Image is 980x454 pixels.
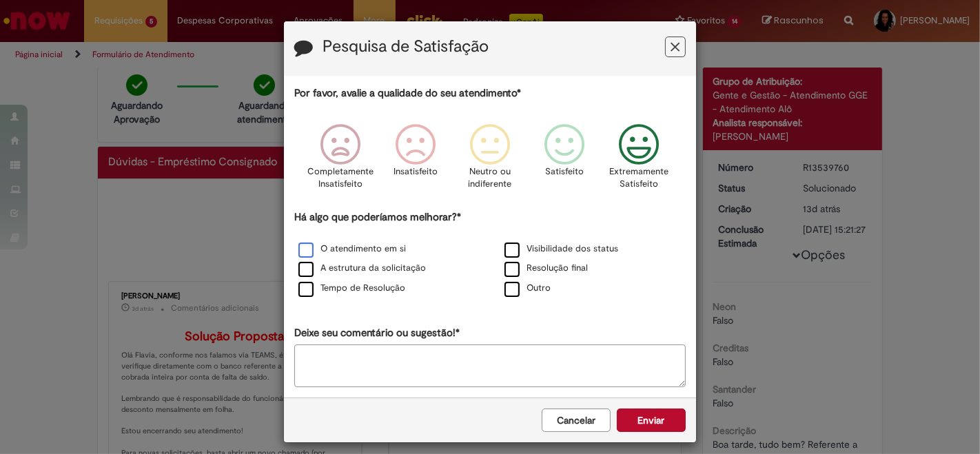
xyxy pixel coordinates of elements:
p: Neutro ou indiferente [465,165,515,191]
p: Satisfeito [545,165,584,178]
button: Cancelar [542,409,611,432]
label: Visibilidade dos status [504,243,618,256]
label: Pesquisa de Satisfação [323,38,489,56]
div: Extremamente Satisfeito [604,114,674,208]
div: Completamente Insatisfeito [305,114,376,208]
label: Resolução final [504,262,588,275]
label: Tempo de Resolução [298,282,405,295]
p: Completamente Insatisfeito [308,165,374,191]
button: Enviar [617,409,686,432]
div: Insatisfeito [380,114,451,208]
label: A estrutura da solicitação [298,262,426,275]
div: Neutro ou indiferente [455,114,525,208]
label: O atendimento em si [298,243,406,256]
div: Há algo que poderíamos melhorar?* [294,210,686,299]
p: Extremamente Satisfeito [609,165,668,191]
label: Deixe seu comentário ou sugestão!* [294,326,460,340]
div: Satisfeito [529,114,600,208]
p: Insatisfeito [394,165,438,178]
label: Por favor, avalie a qualidade do seu atendimento* [294,86,521,101]
label: Outro [504,282,551,295]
